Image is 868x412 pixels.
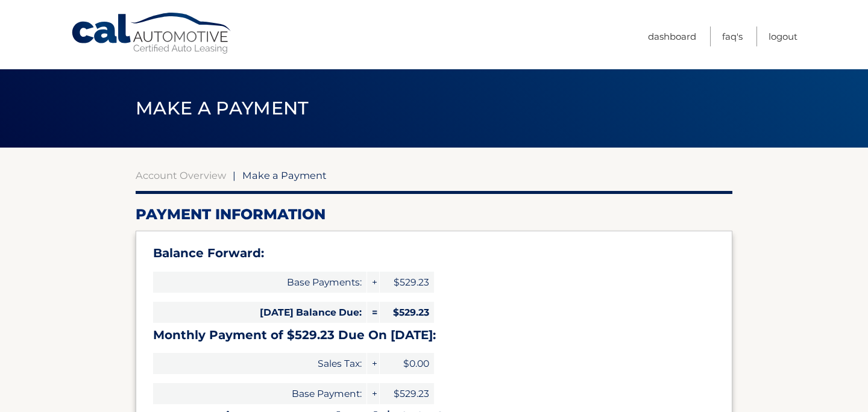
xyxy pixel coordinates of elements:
[153,353,366,374] span: Sales Tax:
[153,383,366,404] span: Base Payment:
[367,383,379,404] span: +
[71,12,233,55] a: Cal Automotive
[153,246,715,261] h3: Balance Forward:
[233,169,236,181] span: |
[153,272,366,293] span: Base Payments:
[380,302,434,323] span: $529.23
[367,272,379,293] span: +
[153,328,715,343] h3: Monthly Payment of $529.23 Due On [DATE]:
[769,27,797,46] a: Logout
[136,97,309,119] span: Make a Payment
[380,353,434,374] span: $0.00
[136,169,226,181] a: Account Overview
[136,205,732,223] h2: Payment Information
[648,27,696,46] a: Dashboard
[380,272,434,293] span: $529.23
[380,383,434,404] span: $529.23
[367,302,379,323] span: =
[242,169,327,181] span: Make a Payment
[722,27,743,46] a: FAQ's
[153,302,366,323] span: [DATE] Balance Due:
[367,353,379,374] span: +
